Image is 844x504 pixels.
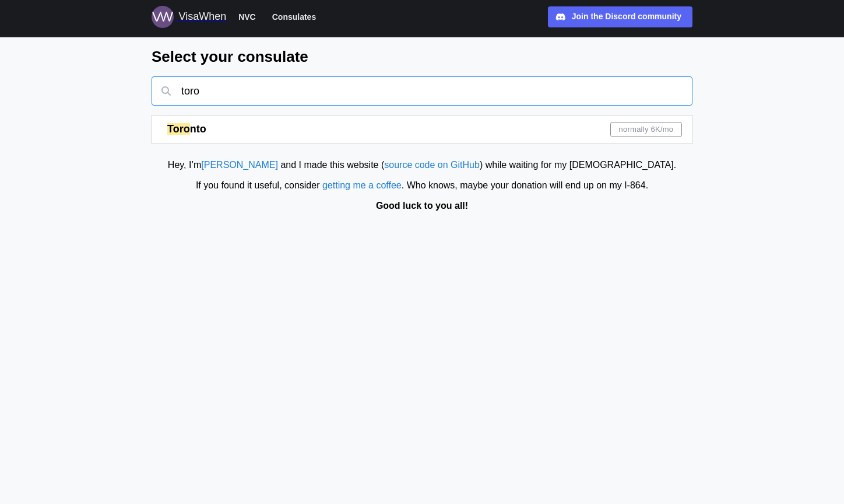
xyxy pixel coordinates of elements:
[6,199,838,213] div: Good luck to you all!
[619,123,674,136] span: normally 6K /mo
[178,9,226,25] div: VisaWhen
[152,76,692,106] input: Atlantis
[548,6,692,27] a: Join the Discord community
[190,123,206,135] span: nto
[152,115,692,144] a: Torontonormally 6K/mo
[267,9,321,24] button: Consulates
[152,6,174,28] img: Logo for VisaWhen
[572,10,681,23] div: Join the Discord community
[201,160,278,170] a: [PERSON_NAME]
[384,160,480,170] a: source code on GitHub
[6,158,838,173] div: Hey, I’m and I made this website ( ) while waiting for my [DEMOGRAPHIC_DATA].
[152,6,226,28] a: Logo for VisaWhen VisaWhen
[152,47,692,67] h2: Select your consulate
[233,9,261,24] button: NVC
[272,10,316,24] span: Consulates
[6,178,838,193] div: If you found it useful, consider . Who knows, maybe your donation will end up on my I‑864.
[238,10,256,24] span: NVC
[322,180,402,190] a: getting me a coffee
[167,123,190,135] mark: Toro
